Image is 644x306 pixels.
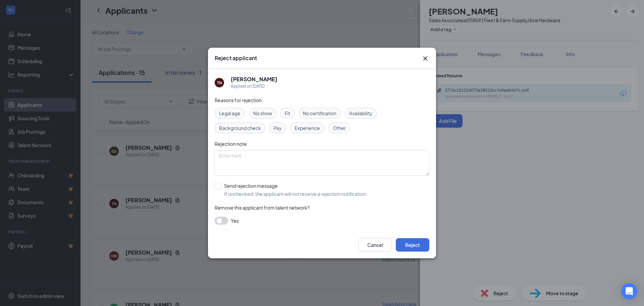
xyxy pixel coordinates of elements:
[253,110,272,117] span: No show
[274,124,282,132] span: Pay
[358,238,392,252] button: Cancel
[333,124,346,132] span: Other
[219,110,240,117] span: Legal age
[215,205,310,211] span: Remove this applicant from talent network?
[349,110,372,117] span: Availability
[421,54,429,62] button: Close
[231,217,239,225] span: Yes
[217,80,222,86] div: TN
[621,283,637,299] div: Open Intercom Messenger
[396,238,429,252] button: Reject
[294,124,320,132] span: Experience
[231,83,277,90] div: Applied on [DATE]
[215,54,257,62] h3: Reject applicant
[215,141,247,147] span: Rejection note
[303,110,336,117] span: No certification
[421,54,429,62] svg: Cross
[231,76,277,83] h5: [PERSON_NAME]
[215,97,262,103] span: Reasons for rejection
[219,124,261,132] span: Background check
[285,110,290,117] span: Fit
